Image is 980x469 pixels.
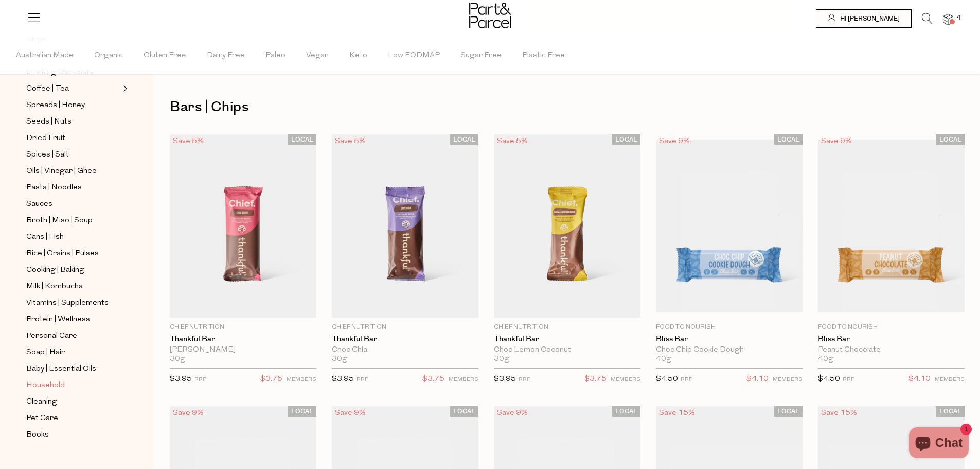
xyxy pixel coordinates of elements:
p: Food to Nourish [818,323,965,332]
span: Dairy Free [207,38,245,74]
span: Vitamins | Supplements [26,297,109,309]
span: Gluten Free [144,38,186,74]
a: Baby | Essential Oils [26,362,120,375]
span: $4.50 [656,375,678,383]
span: $3.75 [584,373,607,386]
span: 40g [656,355,671,364]
div: Save 9% [170,406,207,420]
a: Pasta | Noodles [26,181,120,194]
div: Save 5% [170,134,207,148]
p: Chief Nutrition [494,323,640,332]
span: $3.75 [260,373,282,386]
span: Cans | Fish [26,231,64,244]
img: Thankful Bar [332,134,478,318]
p: Chief Nutrition [170,323,316,332]
a: Sauces [26,198,120,211]
p: Chief Nutrition [332,323,478,332]
span: Sauces [26,198,52,211]
div: Choc Chip Cookie Dough [656,345,803,355]
span: 4 [954,13,964,23]
span: 30g [494,355,509,364]
span: LOCAL [936,406,965,417]
span: 40g [818,355,833,364]
img: Thankful Bar [170,134,316,318]
span: $3.95 [170,375,192,383]
a: Broth | Miso | Soup [26,214,120,227]
div: Save 9% [818,134,855,148]
span: $4.50 [818,375,840,383]
span: LOCAL [774,134,803,145]
span: Cooking | Baking [26,264,84,276]
a: Rice | Grains | Pulses [26,247,120,260]
a: Hi [PERSON_NAME] [816,9,912,28]
div: Save 9% [656,134,693,148]
span: Vegan [306,38,329,74]
span: LOCAL [612,406,640,417]
span: Keto [349,38,367,74]
small: MEMBERS [449,377,478,383]
a: Thankful Bar [332,335,478,344]
small: RRP [194,377,206,383]
div: Save 15% [656,406,698,420]
span: Australian Made [16,38,74,74]
span: Low FODMAP [388,38,440,74]
a: Pet Care [26,412,120,425]
a: Soap | Hair [26,346,120,359]
button: Expand/Collapse Coffee | Tea [120,82,128,95]
a: Milk | Kombucha [26,280,120,293]
a: Protein | Wellness [26,313,120,326]
span: Milk | Kombucha [26,281,83,293]
a: Personal Care [26,329,120,342]
span: Pet Care [26,412,58,425]
img: Bliss Bar [818,140,965,312]
a: Books [26,428,120,441]
a: Household [26,379,120,392]
a: Bliss Bar [656,335,803,344]
small: MEMBERS [773,377,803,383]
small: MEMBERS [935,377,965,383]
span: Household [26,379,65,392]
div: Peanut Chocolate [818,345,965,355]
span: LOCAL [450,406,478,417]
span: Baby | Essential Oils [26,363,96,375]
span: $3.95 [494,375,516,383]
div: [PERSON_NAME] [170,345,316,355]
span: Plastic Free [522,38,565,74]
a: Seeds | Nuts [26,115,120,128]
span: Hi [PERSON_NAME] [838,14,900,23]
span: Personal Care [26,330,77,342]
a: Dried Fruit [26,132,120,145]
div: Choc Chia [332,345,478,355]
a: Cooking | Baking [26,264,120,276]
span: 30g [170,355,185,364]
span: Dried Fruit [26,132,65,145]
span: LOCAL [288,406,316,417]
span: Spreads | Honey [26,99,85,112]
small: RRP [681,377,692,383]
h1: Bars | Chips [170,95,965,119]
a: Thankful Bar [494,335,640,344]
small: RRP [843,377,854,383]
a: Vitamins | Supplements [26,297,120,309]
a: Coffee | Tea [26,82,120,95]
div: Choc Lemon Coconut [494,345,640,355]
span: Protein | Wellness [26,314,90,326]
span: $4.10 [908,373,931,386]
div: Save 15% [818,406,860,420]
a: Oils | Vinegar | Ghee [26,165,120,178]
small: MEMBERS [287,377,316,383]
p: Food to Nourish [656,323,803,332]
span: LOCAL [450,134,478,145]
a: Spreads | Honey [26,99,120,112]
div: Save 5% [494,134,531,148]
span: $4.10 [746,373,769,386]
span: $3.95 [332,375,354,383]
img: Part&Parcel [469,3,511,28]
img: Bliss Bar [656,140,803,312]
div: Save 9% [494,406,531,420]
span: LOCAL [612,134,640,145]
span: Rice | Grains | Pulses [26,248,99,260]
span: LOCAL [774,406,803,417]
div: Save 5% [332,134,369,148]
img: Thankful Bar [494,134,640,318]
